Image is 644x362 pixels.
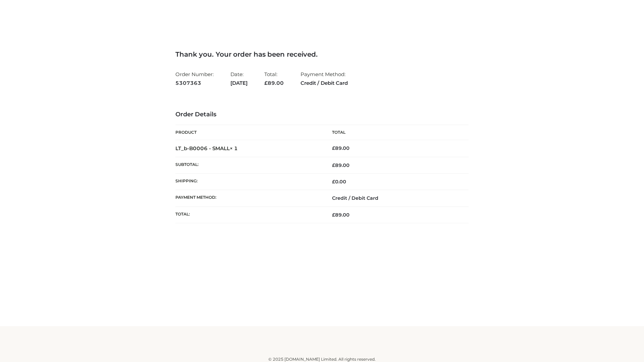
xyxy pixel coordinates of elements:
li: Payment Method: [301,68,348,89]
h3: Order Details [175,111,469,118]
strong: [DATE] [230,79,248,87]
span: 89.00 [332,162,350,168]
span: £ [332,212,335,218]
span: 89.00 [264,80,284,86]
span: 89.00 [332,212,350,218]
strong: LT_b-B0006 - SMALL [175,145,238,152]
bdi: 0.00 [332,179,346,185]
span: £ [332,162,335,168]
bdi: 89.00 [332,145,350,151]
strong: 5307363 [175,79,214,87]
th: Product [175,125,322,140]
th: Subtotal: [175,157,322,173]
li: Date: [230,68,248,89]
th: Shipping: [175,174,322,190]
strong: Credit / Debit Card [301,79,348,87]
th: Total [322,125,469,140]
span: £ [332,145,335,151]
li: Total: [264,68,284,89]
h3: Thank you. Your order has been received. [175,50,469,58]
span: £ [264,80,268,86]
th: Payment method: [175,190,322,206]
li: Order Number: [175,68,214,89]
td: Credit / Debit Card [322,190,469,206]
strong: × 1 [230,145,238,152]
span: £ [332,179,335,185]
th: Total: [175,206,322,223]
